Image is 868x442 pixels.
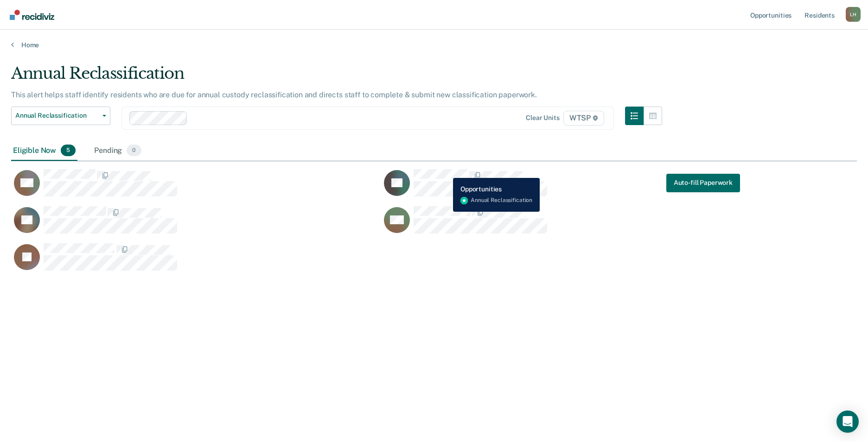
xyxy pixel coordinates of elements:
span: Annual Reclassification [15,112,99,120]
div: CaseloadOpportunityCell-00280323 [381,206,751,243]
button: Annual Reclassification [11,107,110,125]
div: L H [846,7,861,22]
div: Eligible Now5 [11,141,77,161]
span: WTSP [563,111,604,126]
div: Open Intercom Messenger [836,410,859,433]
span: 5 [61,145,76,157]
a: Navigate to form link [666,174,740,192]
div: CaseloadOpportunityCell-00596999 [11,169,381,206]
a: Home [11,41,857,49]
div: Pending0 [92,141,143,161]
div: CaseloadOpportunityCell-00663460 [11,206,381,243]
div: Annual Reclassification [11,64,662,90]
div: CaseloadOpportunityCell-00440453 [11,243,381,280]
button: Profile dropdown button [846,7,861,22]
button: Auto-fill Paperwork [666,174,740,192]
span: 0 [127,145,141,157]
img: Recidiviz [10,10,54,20]
div: Clear units [526,114,560,122]
div: CaseloadOpportunityCell-00520844 [381,169,751,206]
p: This alert helps staff identify residents who are due for annual custody reclassification and dir... [11,90,537,99]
